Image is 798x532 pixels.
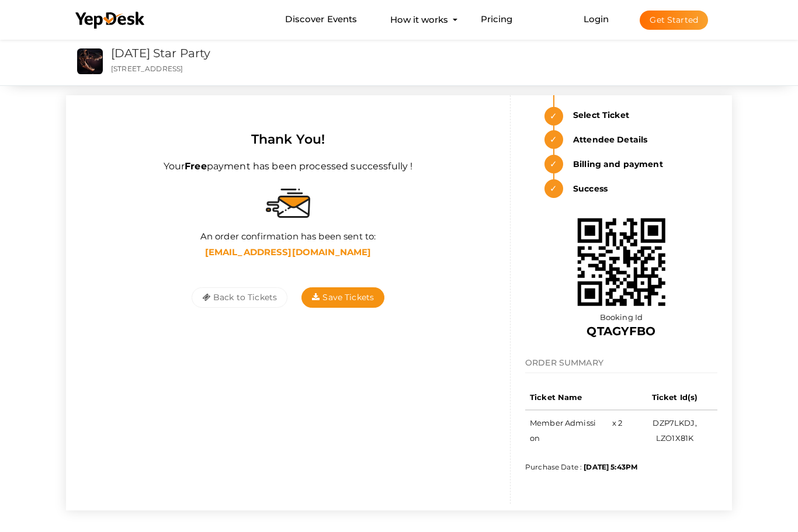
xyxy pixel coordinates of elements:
[640,11,708,30] button: Get Started
[301,288,384,308] button: Save Tickets
[530,419,596,443] span: Member Admission
[111,64,510,74] p: [STREET_ADDRESS]
[632,385,717,411] th: Ticket Id(s)
[185,161,207,172] b: Free
[566,155,717,174] strong: Billing and payment
[525,463,637,472] label: Purchase Date :
[587,325,655,339] b: QTAGYFBO
[602,411,633,451] td: x 2
[200,231,376,243] label: An order confirmation has been sent to:
[77,49,103,75] img: LQJ91ALS_small.png
[312,293,374,303] span: Save Tickets
[566,106,717,125] strong: Select Ticket
[584,463,637,472] b: [DATE] 5:43PM
[566,180,717,199] strong: Success
[656,434,693,443] span: LZO1X81K
[525,385,602,411] th: Ticket Name
[285,9,357,31] a: Discover Events
[266,189,310,218] img: sent-email.svg
[525,358,603,368] span: ORDER SUMMARY
[481,9,513,31] a: Pricing
[653,419,696,428] span: DZP7LKDJ,
[584,14,609,25] a: Login
[387,9,452,31] button: How it works
[111,47,210,61] a: [DATE] Star Party
[205,247,372,258] b: [EMAIL_ADDRESS][DOMAIN_NAME]
[566,131,717,149] strong: Attendee Details
[600,313,643,322] span: Booking Id
[192,288,287,308] button: Back to Tickets
[563,204,680,321] img: 68a51a7546e0fb00017f8536
[81,131,495,149] div: Thank You!
[164,149,413,174] label: Your payment has been processed successfully !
